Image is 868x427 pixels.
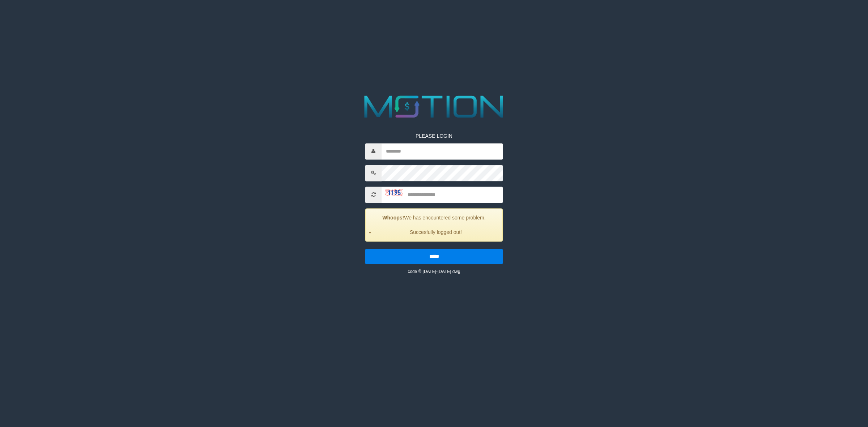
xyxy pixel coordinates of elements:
[365,132,503,140] p: PLEASE LOGIN
[385,189,403,196] img: captcha
[365,208,503,242] div: We has encountered some problem.
[382,215,404,221] strong: Whoops!
[408,269,460,274] small: code © [DATE]-[DATE] dwg
[358,91,510,121] img: MOTION_logo.png
[375,229,497,236] li: Succesfully logged out!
